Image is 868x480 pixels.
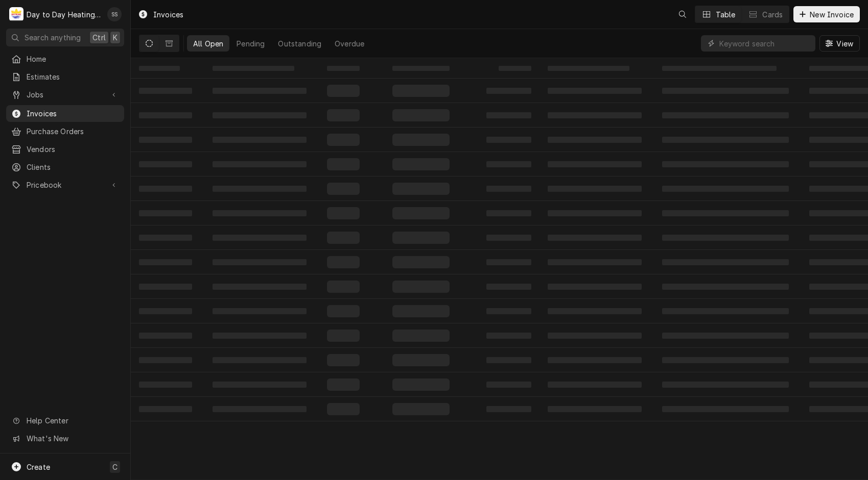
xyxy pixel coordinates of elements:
[486,210,531,216] span: ‌
[548,259,642,265] span: ‌
[486,382,531,388] span: ‌
[193,38,223,49] div: All Open
[213,357,307,363] span: ‌
[27,108,119,119] span: Invoices
[6,412,124,429] a: Go to Help Center
[662,284,789,290] span: ‌
[392,183,450,195] span: ‌
[213,235,307,241] span: ‌
[662,235,789,241] span: ‌
[213,308,307,314] span: ‌
[719,35,810,52] input: Keyword search
[139,235,192,241] span: ‌
[548,235,642,241] span: ‌
[25,32,81,43] span: Search anything
[486,259,531,265] span: ‌
[674,6,691,22] button: Open search
[139,259,192,265] span: ‌
[499,66,531,71] span: ‌
[6,159,124,175] a: Clients
[327,158,360,170] span: ‌
[327,281,360,293] span: ‌
[213,333,307,339] span: ‌
[107,7,122,21] div: SS
[662,406,789,412] span: ‌
[9,7,24,21] div: Day to Day Heating and Cooling's Avatar
[27,54,119,64] span: Home
[139,406,192,412] span: ‌
[327,207,360,219] span: ‌
[327,109,360,121] span: ‌
[486,333,531,339] span: ‌
[392,378,450,391] span: ‌
[662,259,789,265] span: ‌
[548,333,642,339] span: ‌
[213,161,307,167] span: ‌
[716,9,736,20] div: Table
[486,186,531,192] span: ‌
[139,186,192,192] span: ‌
[139,112,192,118] span: ‌
[27,433,118,444] span: What's New
[392,281,450,293] span: ‌
[392,305,450,317] span: ‌
[327,183,360,195] span: ‌
[486,308,531,314] span: ‌
[6,123,124,140] a: Purchase Orders
[392,109,450,121] span: ‌
[139,284,192,290] span: ‌
[548,210,642,216] span: ‌
[213,112,307,118] span: ‌
[486,235,531,241] span: ‌
[213,259,307,265] span: ‌
[27,89,104,100] span: Jobs
[6,176,124,193] a: Go to Pricebook
[327,85,360,97] span: ‌
[213,137,307,143] span: ‌
[139,210,192,216] span: ‌
[392,66,450,71] span: ‌
[808,9,856,20] span: New Invoice
[327,378,360,391] span: ‌
[548,308,642,314] span: ‌
[548,186,642,192] span: ‌
[213,66,294,71] span: ‌
[27,463,50,471] span: Create
[762,9,783,20] div: Cards
[6,430,124,447] a: Go to What's New
[327,232,360,244] span: ‌
[27,180,104,190] span: Pricebook
[213,88,307,94] span: ‌
[327,403,360,415] span: ‌
[662,186,789,192] span: ‌
[392,354,450,366] span: ‌
[662,333,789,339] span: ‌
[486,137,531,143] span: ‌
[113,32,118,43] span: K
[213,210,307,216] span: ‌
[834,38,855,49] span: View
[27,144,119,155] span: Vendors
[392,207,450,219] span: ‌
[548,66,629,71] span: ‌
[27,9,102,20] div: Day to Day Heating and Cooling
[548,357,642,363] span: ‌
[548,112,642,118] span: ‌
[131,58,868,480] table: All Open Invoices List Loading
[139,137,192,143] span: ‌
[27,71,119,82] span: Estimates
[486,406,531,412] span: ‌
[112,462,118,472] span: C
[662,66,777,71] span: ‌
[92,32,106,43] span: Ctrl
[392,134,450,146] span: ‌
[139,88,192,94] span: ‌
[278,38,321,49] div: Outstanding
[392,158,450,170] span: ‌
[139,333,192,339] span: ‌
[662,382,789,388] span: ‌
[486,161,531,167] span: ‌
[327,66,360,71] span: ‌
[486,88,531,94] span: ‌
[213,284,307,290] span: ‌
